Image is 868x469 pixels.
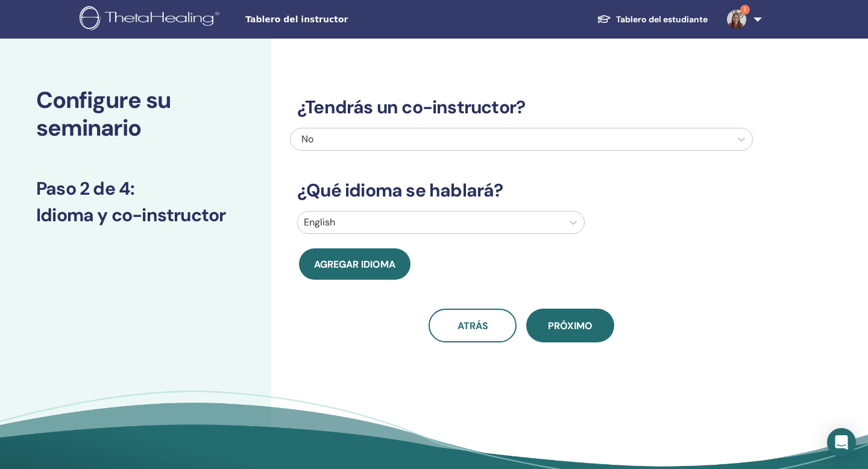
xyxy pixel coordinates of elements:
[526,309,614,342] button: próximo
[36,178,235,200] h3: Paso 2 de 4 :
[458,319,488,332] span: atrás
[827,428,856,457] div: Open Intercom Messenger
[548,319,593,332] span: próximo
[36,87,235,142] h2: Configure su seminario
[290,96,753,118] h3: ¿Tendrás un co-instructor?
[740,5,750,14] span: 1
[290,180,753,201] h3: ¿Qué idioma se hablará?
[587,8,717,31] a: Tablero del estudiante
[429,309,517,342] button: atrás
[245,13,426,26] span: Tablero del instructor
[597,14,611,24] img: graduation-cap-white.svg
[314,258,395,271] span: Agregar idioma
[80,6,224,33] img: logo.png
[727,10,746,29] img: default.jpg
[299,248,410,280] button: Agregar idioma
[301,133,313,145] span: No
[36,204,235,226] h3: Idioma y co-instructor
